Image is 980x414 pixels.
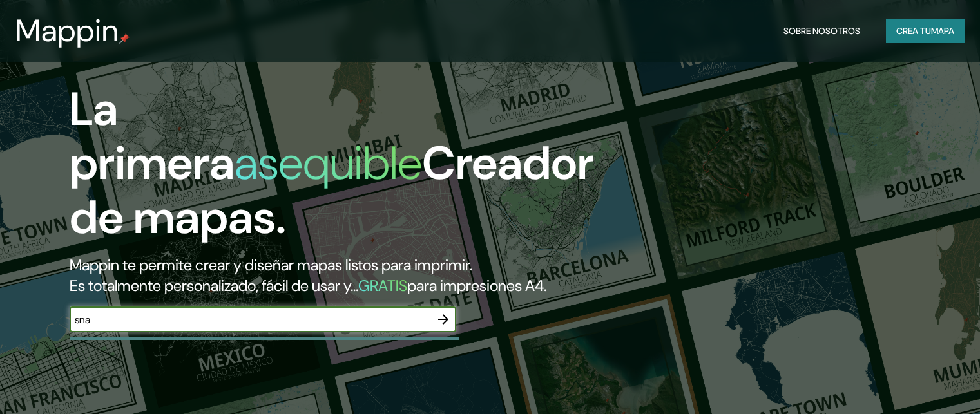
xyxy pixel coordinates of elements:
font: Mappin [15,10,119,51]
font: mapa [931,25,954,37]
img: pin de mapeo [119,33,130,44]
font: para impresiones A4. [407,276,546,296]
font: Sobre nosotros [783,25,860,37]
font: asequible [235,133,422,193]
button: Crea tumapa [886,19,965,43]
font: Es totalmente personalizado, fácil de usar y... [70,276,358,296]
font: Creador de mapas. [70,133,594,247]
input: Elige tu lugar favorito [70,312,430,327]
font: GRATIS [358,276,407,296]
font: La primera [70,79,235,193]
button: Sobre nosotros [778,19,865,43]
font: Mappin te permite crear y diseñar mapas listos para imprimir. [70,255,472,275]
font: Crea tu [896,25,931,37]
